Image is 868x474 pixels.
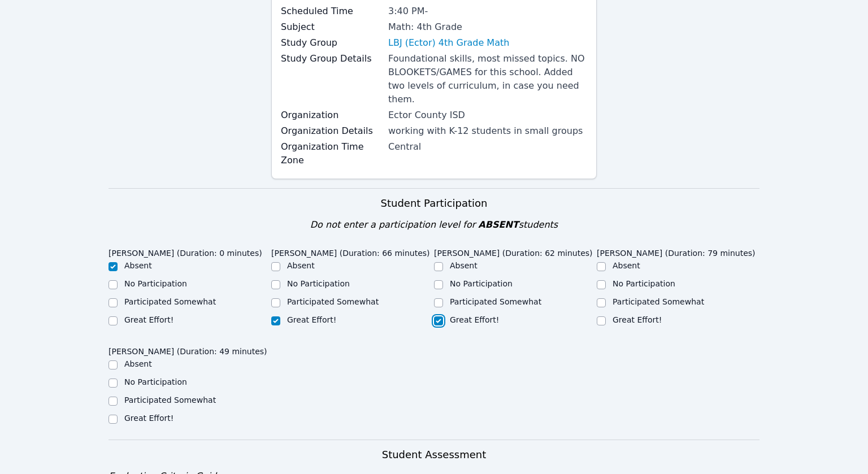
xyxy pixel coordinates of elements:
label: Absent [287,261,315,270]
label: Participated Somewhat [613,297,704,306]
label: No Participation [287,279,350,288]
label: Participated Somewhat [450,297,541,306]
legend: [PERSON_NAME] (Duration: 0 minutes) [108,243,262,260]
label: No Participation [613,279,675,288]
legend: [PERSON_NAME] (Duration: 79 minutes) [597,243,756,260]
div: 3:40 PM - [388,5,587,18]
div: Central [388,140,587,154]
label: Study Group Details [281,52,381,66]
legend: [PERSON_NAME] (Duration: 49 minutes) [108,341,267,358]
h3: Student Assessment [108,447,759,463]
label: Great Effort! [613,315,662,324]
label: Absent [124,359,152,368]
a: LBJ (Ector) 4th Grade Math [388,36,509,50]
label: Organization Time Zone [281,140,381,167]
label: Great Effort! [287,315,336,324]
label: Absent [613,261,640,270]
legend: [PERSON_NAME] (Duration: 66 minutes) [271,243,430,260]
label: Organization [281,108,381,122]
label: Scheduled Time [281,5,381,18]
label: Organization Details [281,124,381,138]
div: working with K-12 students in small groups [388,124,587,138]
label: Absent [450,261,478,270]
label: Great Effort! [124,414,173,423]
label: No Participation [450,279,513,288]
h3: Student Participation [108,195,759,211]
label: Study Group [281,36,381,50]
span: ABSENT [478,219,518,230]
label: Participated Somewhat [287,297,379,306]
div: Ector County ISD [388,108,587,122]
label: Great Effort! [450,315,499,324]
label: Participated Somewhat [124,395,216,405]
div: Foundational skills, most missed topics. NO BLOOKETS/GAMES for this school. Added two levels of c... [388,52,587,106]
div: Do not enter a participation level for students [108,218,759,232]
legend: [PERSON_NAME] (Duration: 62 minutes) [434,243,593,260]
label: Absent [124,261,152,270]
label: No Participation [124,377,187,386]
div: Math: 4th Grade [388,20,587,34]
label: No Participation [124,279,187,288]
label: Subject [281,20,381,34]
label: Great Effort! [124,315,173,324]
label: Participated Somewhat [124,297,216,306]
